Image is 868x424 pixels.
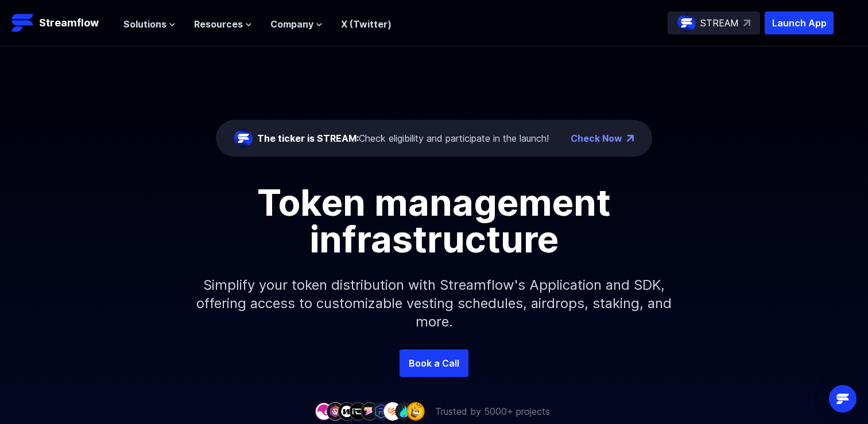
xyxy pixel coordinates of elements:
[383,402,402,420] img: company-7
[194,17,252,31] button: Resources
[341,18,392,30] a: X (Twitter)
[743,20,750,26] img: top-right-arrow.svg
[395,402,413,420] img: company-8
[338,402,356,420] img: company-3
[187,258,681,349] p: Simplify your token distribution with Streamflow's Application and SDK, offering access to custom...
[349,402,367,420] img: company-4
[435,404,550,418] p: Trusted by 5000+ projects
[668,11,760,34] a: STREAM
[257,133,359,144] span: The ticker is STREAM:
[571,131,622,145] a: Check Now
[829,385,857,413] div: Open Intercom Messenger
[765,11,834,34] button: Launch App
[176,184,692,258] h1: Token management infrastructure
[39,15,99,31] p: Streamflow
[406,402,425,420] img: company-9
[326,402,344,420] img: company-2
[194,17,243,31] span: Resources
[270,17,313,31] span: Company
[257,131,549,145] div: Check eligibility and participate in the launch!
[677,14,696,32] img: streamflow-logo-circle.png
[400,349,468,377] a: Book a Call
[11,11,34,34] img: Streamflow Logo
[627,135,634,142] img: top-right-arrow.png
[361,402,379,420] img: company-5
[315,402,333,420] img: company-1
[123,17,166,31] span: Solutions
[700,16,739,30] p: STREAM
[123,17,176,31] button: Solutions
[11,11,112,34] a: Streamflow
[270,17,323,31] button: Company
[372,402,390,420] img: company-6
[234,129,253,147] img: streamflow-logo-circle.png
